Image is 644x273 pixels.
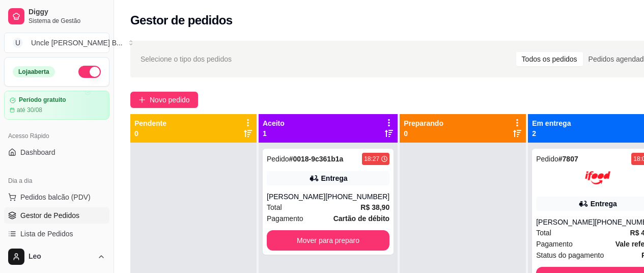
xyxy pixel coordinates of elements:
[536,155,558,163] span: Pedido
[31,38,123,48] div: Uncle [PERSON_NAME] B ...
[20,229,73,239] span: Lista de Pedidos
[263,128,285,139] p: 1
[364,155,379,163] div: 18:27
[130,92,198,108] button: Novo pedido
[4,207,109,224] a: Gestor de Pedidos
[17,106,42,114] article: até 30/08
[536,217,595,227] div: [PERSON_NAME]
[536,238,573,250] span: Pagamento
[516,52,583,66] div: Todos os pedidos
[134,118,166,128] p: Pendente
[289,155,344,163] strong: # 0018-9c361b1a
[150,94,190,105] span: Novo pedido
[19,96,66,104] article: Período gratuito
[558,155,578,163] strong: # 7807
[532,118,571,128] p: Em entrega
[325,192,389,202] div: [PHONE_NUMBER]
[4,144,109,160] a: Dashboard
[134,128,166,139] p: 0
[78,66,101,78] button: Alterar Status
[13,66,55,77] div: Loja aberta
[267,213,303,224] span: Pagamento
[4,128,109,144] div: Acesso Rápido
[20,210,79,221] span: Gestor de Pedidos
[585,165,610,190] img: ifood
[267,192,325,202] div: [PERSON_NAME]
[536,227,551,238] span: Total
[267,155,289,163] span: Pedido
[333,214,389,223] strong: Cartão de débito
[130,12,233,29] h2: Gestor de pedidos
[29,252,93,261] span: Leo
[263,118,285,128] p: Aceito
[404,128,443,139] p: 0
[536,250,604,261] span: Status do pagamento
[267,202,282,213] span: Total
[29,8,105,17] span: Diggy
[20,147,55,157] span: Dashboard
[532,128,571,139] p: 2
[4,189,109,205] button: Pedidos balcão (PDV)
[591,199,617,209] div: Entrega
[29,17,105,25] span: Sistema de Gestão
[4,91,109,120] a: Período gratuitoaté 30/08
[4,173,109,189] div: Dia a dia
[4,226,109,242] a: Lista de Pedidos
[141,53,232,65] span: Selecione o tipo dos pedidos
[4,4,109,29] a: DiggySistema de Gestão
[267,230,389,251] button: Mover para preparo
[360,203,389,211] strong: R$ 38,90
[4,244,109,269] button: Leo
[13,38,23,48] span: U
[138,96,146,103] span: plus
[20,192,91,202] span: Pedidos balcão (PDV)
[321,173,348,183] div: Entrega
[404,118,443,128] p: Preparando
[4,33,109,53] button: Select a team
